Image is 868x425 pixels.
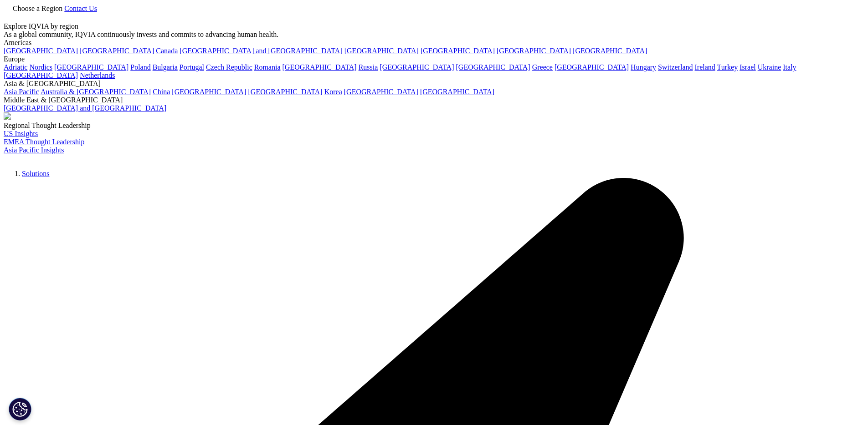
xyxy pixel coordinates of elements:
a: Nordics [29,63,52,71]
a: [GEOGRAPHIC_DATA] [497,47,571,55]
div: Europe [4,55,864,63]
a: Solutions [22,170,49,177]
a: Russia [359,63,378,71]
a: Portugal [180,63,204,71]
a: [GEOGRAPHIC_DATA] and [GEOGRAPHIC_DATA] [180,47,342,55]
img: 2093_analyzing-data-using-big-screen-display-and-laptop.png [4,112,11,120]
a: [GEOGRAPHIC_DATA] and [GEOGRAPHIC_DATA] [4,104,166,112]
a: Turkey [717,63,738,71]
a: [GEOGRAPHIC_DATA] [380,63,454,71]
a: China [153,88,170,96]
div: As a global community, IQVIA continuously invests and commits to advancing human health. [4,30,864,39]
a: Contact Us [64,5,97,12]
a: Korea [324,88,342,96]
a: Ukraine [758,63,781,71]
a: Canada [156,47,178,55]
a: Ireland [695,63,715,71]
a: [GEOGRAPHIC_DATA] [421,47,495,55]
a: Italy [783,63,796,71]
a: [GEOGRAPHIC_DATA] [456,63,530,71]
a: Romania [254,63,281,71]
a: Bulgaria [153,63,178,71]
a: Australia & [GEOGRAPHIC_DATA] [41,88,151,96]
a: [GEOGRAPHIC_DATA] [344,47,419,55]
a: Asia Pacific [4,88,39,96]
a: [GEOGRAPHIC_DATA] [4,47,78,55]
a: [GEOGRAPHIC_DATA] [344,88,418,96]
a: US Insights [4,130,38,137]
a: [GEOGRAPHIC_DATA] [54,63,128,71]
a: [GEOGRAPHIC_DATA] [420,88,494,96]
a: Hungary [631,63,656,71]
a: Poland [130,63,150,71]
a: Czech Republic [206,63,252,71]
button: Cookies Settings [9,398,31,420]
div: Regional Thought Leadership [4,121,864,130]
a: Switzerland [658,63,693,71]
div: Asia & [GEOGRAPHIC_DATA] [4,80,864,88]
a: [GEOGRAPHIC_DATA] [573,47,647,55]
a: Greece [532,63,553,71]
div: Middle East & [GEOGRAPHIC_DATA] [4,96,864,104]
div: Americas [4,39,864,47]
a: [GEOGRAPHIC_DATA] [4,71,78,79]
a: Asia Pacific Insights [4,146,64,154]
a: [GEOGRAPHIC_DATA] [555,63,629,71]
a: EMEA Thought Leadership [4,138,84,146]
a: [GEOGRAPHIC_DATA] [80,47,154,55]
span: Choose a Region [13,5,62,12]
a: Israel [740,63,756,71]
a: Adriatic [4,63,27,71]
div: Explore IQVIA by region [4,22,864,30]
a: [GEOGRAPHIC_DATA] [282,63,357,71]
a: [GEOGRAPHIC_DATA] [172,88,246,96]
a: Netherlands [80,71,115,79]
a: [GEOGRAPHIC_DATA] [248,88,323,96]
